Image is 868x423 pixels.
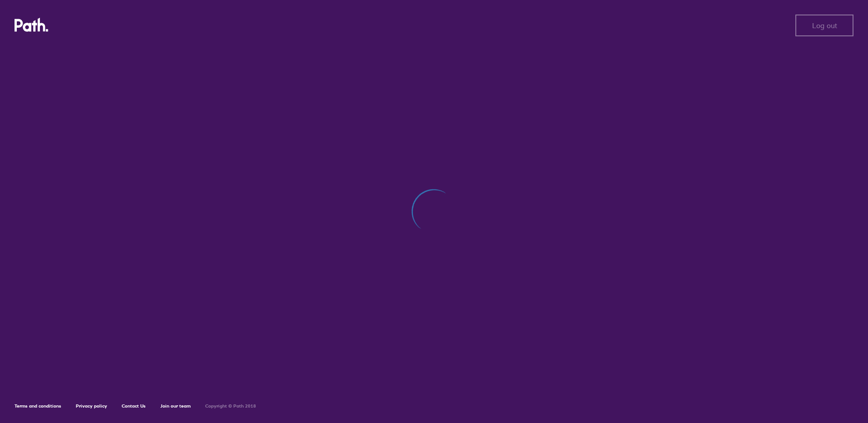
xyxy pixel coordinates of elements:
h6: Copyright © Path 2018 [205,403,256,409]
a: Contact Us [122,403,146,409]
button: Log out [795,15,853,36]
span: Log out [812,21,837,30]
a: Join our team [160,403,191,409]
a: Terms and conditions [15,403,61,409]
a: Privacy policy [76,403,107,409]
